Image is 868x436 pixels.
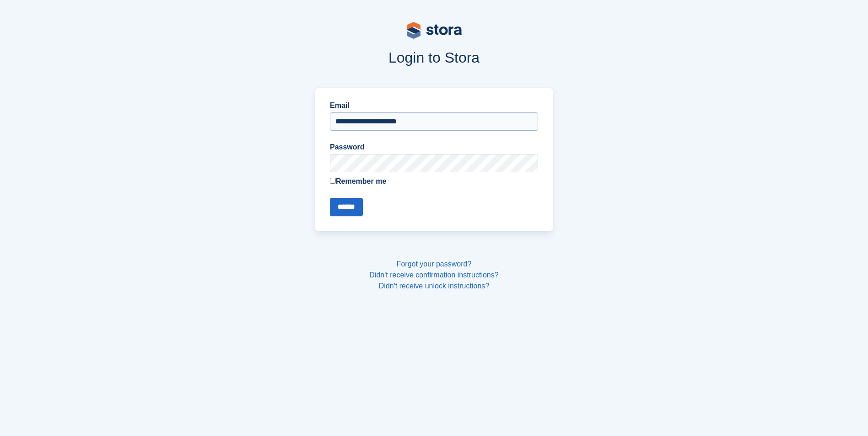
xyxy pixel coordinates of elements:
a: Didn't receive confirmation instructions? [369,271,498,279]
img: stora-logo-53a41332b3708ae10de48c4981b4e9114cc0af31d8433b30ea865607fb682f29.svg [407,22,462,39]
label: Remember me [330,176,538,187]
label: Email [330,100,538,111]
a: Forgot your password? [397,260,472,268]
a: Didn't receive unlock instructions? [379,282,489,290]
h1: Login to Stora [140,49,728,66]
input: Remember me [330,178,336,184]
label: Password [330,142,538,153]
